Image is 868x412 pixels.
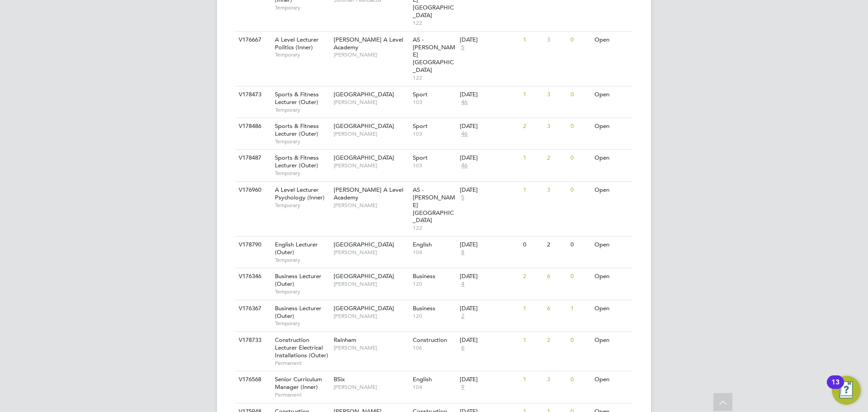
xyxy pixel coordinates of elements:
[275,4,329,11] span: Temporary
[568,86,592,103] div: 0
[334,375,345,383] span: BSix
[460,123,519,130] div: [DATE]
[460,162,469,170] span: 46
[275,360,329,367] span: Permanent
[413,313,456,320] span: 120
[334,162,408,169] span: [PERSON_NAME]
[275,272,321,288] span: Business Lecturer (Outer)
[460,154,519,162] div: [DATE]
[460,273,519,280] div: [DATE]
[413,280,456,288] span: 120
[545,237,568,253] div: 2
[568,150,592,166] div: 0
[334,241,394,248] span: [GEOGRAPHIC_DATA]
[460,130,469,138] span: 46
[592,237,632,253] div: Open
[413,90,428,98] span: Sport
[592,118,632,135] div: Open
[460,376,519,384] div: [DATE]
[568,268,592,285] div: 0
[334,154,394,161] span: [GEOGRAPHIC_DATA]
[334,280,408,288] span: [PERSON_NAME]
[236,300,268,317] div: V176367
[334,272,394,280] span: [GEOGRAPHIC_DATA]
[275,375,322,391] span: Senior Curriculum Manager (Inner)
[592,332,632,349] div: Open
[413,241,432,248] span: English
[413,336,447,344] span: Construction
[236,86,268,103] div: V178473
[236,150,268,166] div: V178487
[460,249,466,256] span: 8
[275,304,321,320] span: Business Lecturer (Outer)
[568,32,592,48] div: 0
[236,182,268,199] div: V176960
[545,150,568,166] div: 2
[592,300,632,317] div: Open
[275,288,329,295] span: Temporary
[413,19,456,27] span: 122
[334,336,356,344] span: Rainham
[334,51,408,58] span: [PERSON_NAME]
[460,91,519,99] div: [DATE]
[236,237,268,253] div: V178790
[334,90,394,98] span: [GEOGRAPHIC_DATA]
[832,376,861,405] button: Open Resource Center, 13 new notifications
[275,170,329,177] span: Temporary
[592,32,632,48] div: Open
[236,268,268,285] div: V176346
[545,268,568,285] div: 6
[521,371,544,388] div: 1
[592,182,632,199] div: Open
[460,344,466,352] span: 6
[413,99,456,106] span: 103
[460,44,466,52] span: 5
[334,304,394,312] span: [GEOGRAPHIC_DATA]
[568,118,592,135] div: 0
[334,202,408,209] span: [PERSON_NAME]
[275,336,328,359] span: Construction Lecturer Electrical Installations (Outer)
[545,300,568,317] div: 6
[413,130,456,137] span: 103
[334,384,408,391] span: [PERSON_NAME]
[236,371,268,388] div: V176568
[521,150,544,166] div: 1
[460,305,519,313] div: [DATE]
[592,86,632,103] div: Open
[592,150,632,166] div: Open
[413,249,456,256] span: 104
[460,194,466,202] span: 5
[413,162,456,169] span: 103
[275,391,329,398] span: Permanent
[334,122,394,130] span: [GEOGRAPHIC_DATA]
[275,90,319,106] span: Sports & Fitness Lecturer (Outer)
[334,36,403,51] span: [PERSON_NAME] A Level Academy
[521,268,544,285] div: 2
[460,336,519,344] div: [DATE]
[545,118,568,135] div: 3
[236,118,268,135] div: V178486
[275,256,329,264] span: Temporary
[334,130,408,137] span: [PERSON_NAME]
[521,237,544,253] div: 0
[831,382,840,394] div: 13
[592,268,632,285] div: Open
[460,186,519,194] div: [DATE]
[236,332,268,349] div: V178733
[568,332,592,349] div: 0
[521,32,544,48] div: 1
[413,74,456,81] span: 122
[334,344,408,351] span: [PERSON_NAME]
[413,384,456,391] span: 104
[275,202,329,209] span: Temporary
[275,51,329,58] span: Temporary
[275,320,329,327] span: Temporary
[545,371,568,388] div: 3
[545,86,568,103] div: 3
[275,36,319,51] span: A Level Lecturer Politics (Inner)
[334,99,408,106] span: [PERSON_NAME]
[568,237,592,253] div: 0
[521,118,544,135] div: 2
[521,332,544,349] div: 1
[236,32,268,48] div: V176667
